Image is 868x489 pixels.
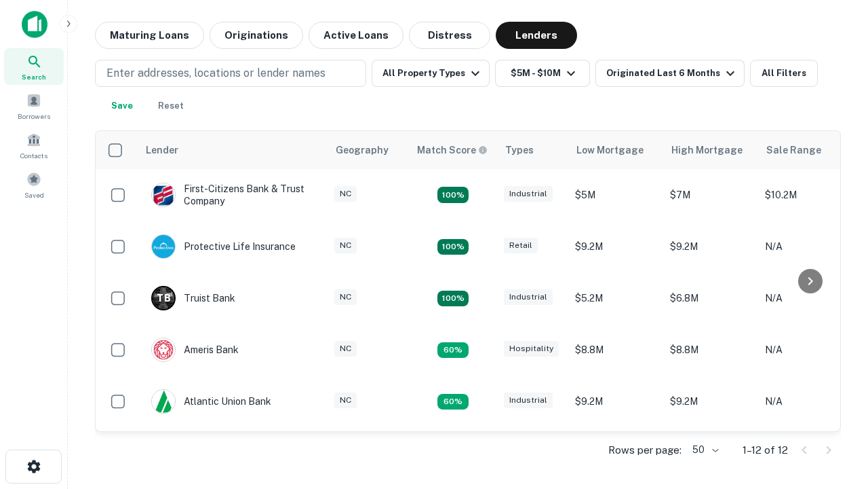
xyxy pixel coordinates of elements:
button: Enter addresses, locations or lender names [95,60,366,87]
p: Enter addresses, locations or lender names [106,65,325,81]
div: First-citizens Bank & Trust Company [151,183,314,207]
td: $9.2M [568,221,663,272]
td: $8.8M [568,324,663,376]
div: Geography [336,142,389,158]
div: Sale Range [766,142,821,158]
button: $5M - $10M [495,60,590,87]
span: Borrowers [18,111,50,122]
td: $5M [568,169,663,221]
div: Hospitality [504,341,559,357]
td: $9.2M [663,376,758,427]
div: Low Mortgage [576,142,644,158]
div: High Mortgage [671,142,743,158]
th: Capitalize uses an advanced AI algorithm to match your search with the best lender. The match sco... [409,131,497,169]
div: NC [334,341,357,357]
td: $8.8M [663,324,758,376]
a: Search [4,48,64,85]
th: High Mortgage [663,131,758,169]
span: Search [22,71,46,82]
div: Matching Properties: 2, hasApolloMatch: undefined [437,239,469,255]
h6: Match Score [417,143,485,158]
img: picture [152,338,175,361]
button: Originations [210,22,303,49]
div: Industrial [504,393,553,408]
div: NC [334,393,357,408]
iframe: Chat Widget [800,337,868,402]
th: Lender [138,131,328,169]
div: Matching Properties: 3, hasApolloMatch: undefined [437,291,469,307]
img: picture [152,390,175,413]
button: All Filters [750,60,818,87]
div: Matching Properties: 1, hasApolloMatch: undefined [437,394,469,410]
td: $6.3M [568,427,663,479]
td: $7M [663,169,758,221]
div: Originated Last 6 Months [606,65,738,81]
button: Maturing Loans [95,22,204,49]
p: Rows per page: [608,442,682,458]
div: Matching Properties: 2, hasApolloMatch: undefined [437,187,469,203]
div: Atlantic Union Bank [151,389,271,414]
div: Retail [504,238,538,253]
button: Save your search to get updates of matches that match your search criteria. [100,92,144,120]
div: Truist Bank [151,286,235,310]
img: capitalize-icon.png [22,11,47,38]
a: Contacts [4,127,64,164]
div: Capitalize uses an advanced AI algorithm to match your search with the best lender. The match sco... [417,143,488,158]
td: $5.2M [568,272,663,324]
button: Active Loans [309,22,403,49]
div: Ameris Bank [151,338,239,362]
div: Protective Life Insurance [151,234,296,259]
div: 50 [687,440,721,460]
td: $9.2M [663,221,758,272]
img: picture [152,235,175,258]
th: Low Mortgage [568,131,663,169]
div: Industrial [504,186,553,202]
a: Saved [4,166,64,203]
div: NC [334,238,357,253]
button: Distress [409,22,490,49]
th: Types [497,131,568,169]
th: Geography [328,131,409,169]
span: Saved [24,189,44,200]
div: NC [334,289,357,305]
td: $6.3M [663,427,758,479]
button: All Property Types [372,60,490,87]
a: Borrowers [4,88,64,124]
td: $6.8M [663,272,758,324]
td: $9.2M [568,376,663,427]
p: T B [157,291,170,306]
button: Lenders [496,22,577,49]
div: NC [334,186,357,202]
p: 1–12 of 12 [743,442,788,458]
div: Industrial [504,289,553,305]
button: Originated Last 6 Months [595,60,745,87]
div: Types [505,142,534,158]
div: Lender [146,142,178,158]
button: Reset [149,92,193,120]
span: Contacts [20,150,47,161]
img: picture [152,183,175,206]
div: Matching Properties: 1, hasApolloMatch: undefined [437,342,469,359]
